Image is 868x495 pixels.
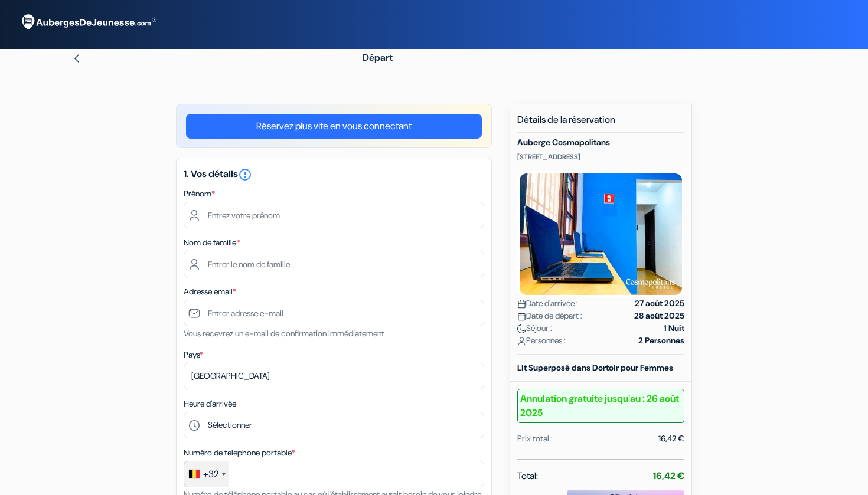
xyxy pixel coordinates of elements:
label: Nom de famille [184,237,240,249]
label: Prénom [184,188,215,200]
b: Lit Superposé dans Dortoir pour Femmes [517,362,673,373]
input: Entrer le nom de famille [184,251,484,277]
label: Pays [184,349,203,361]
label: Numéro de telephone portable [184,447,295,459]
strong: 1 Nuit [664,322,684,335]
div: +32 [203,467,218,481]
img: moon.svg [517,324,526,333]
strong: 16,42 € [653,470,684,482]
strong: 28 août 2025 [634,310,684,322]
img: calendar.svg [517,300,526,309]
span: Personnes : [517,335,566,347]
img: calendar.svg [517,312,526,321]
strong: 27 août 2025 [635,297,684,310]
small: Vous recevrez un e-mail de confirmation immédiatement [184,328,384,339]
img: user_icon.svg [517,337,526,346]
span: Séjour : [517,322,552,335]
input: Entrez votre prénom [184,202,484,228]
label: Adresse email [184,286,236,298]
p: [STREET_ADDRESS] [517,152,684,162]
div: 16,42 € [658,432,684,445]
span: Total: [517,469,538,483]
h5: Auberge Cosmopolitans [517,137,684,147]
h5: Détails de la réservation [517,114,684,133]
img: left_arrow.svg [72,54,81,63]
img: AubergesDeJeunesse.com [14,6,162,38]
label: Heure d'arrivée [184,398,236,410]
strong: 2 Personnes [638,335,684,347]
h5: 1. Vos détails [184,168,484,182]
input: Entrer adresse e-mail [184,300,484,326]
a: error_outline [238,168,252,180]
span: Date d'arrivée : [517,297,578,310]
i: error_outline [238,168,252,182]
a: Réservez plus vite en vous connectant [186,114,482,139]
div: Belgium (België): +32 [184,461,229,487]
span: Départ [363,51,393,64]
div: Prix total : [517,432,553,445]
span: Date de départ : [517,310,582,322]
b: Annulation gratuite jusqu'au : 26 août 2025 [517,389,684,423]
